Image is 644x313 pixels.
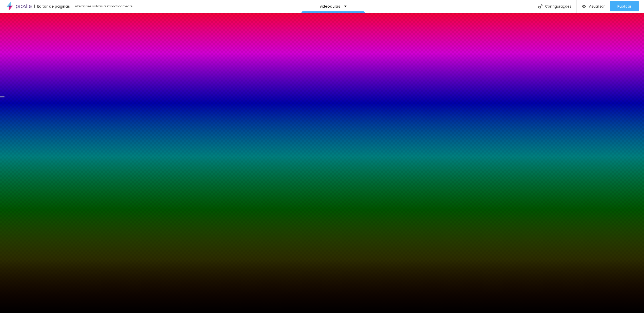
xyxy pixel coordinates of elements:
[589,4,605,8] span: Visualizar
[577,1,610,11] button: Visualizar
[320,5,340,8] p: videoaulas
[617,4,631,8] span: Publicar
[610,1,639,11] button: Publicar
[582,4,586,9] img: view-1.svg
[75,5,133,8] div: Alterações salvas automaticamente
[538,4,542,9] img: Icone
[34,5,70,8] div: Editor de páginas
